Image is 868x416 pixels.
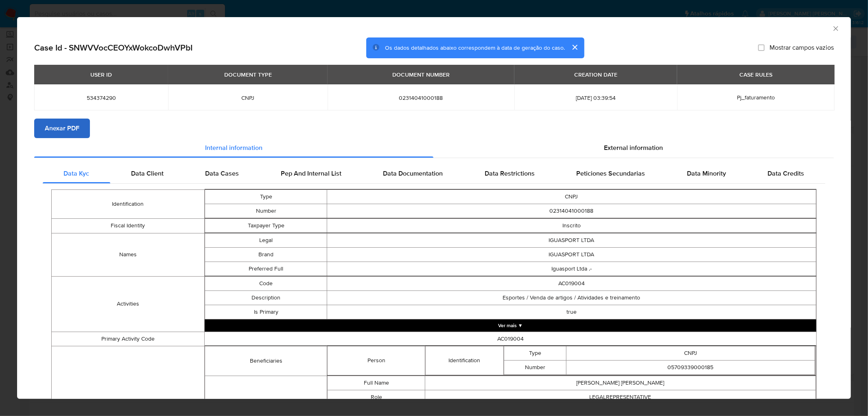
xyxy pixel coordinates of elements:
[327,218,816,233] td: Inscrito
[205,247,327,262] td: Brand
[205,218,327,233] td: Taxpayer Type
[485,169,535,178] span: Data Restrictions
[205,305,327,319] td: Is Primary
[17,17,851,399] div: closure-recommendation-modal
[205,169,239,178] span: Data Cases
[205,291,327,305] td: Description
[44,94,158,101] span: 534374290
[383,169,443,178] span: Data Documentation
[327,247,816,262] td: IGUASPORT LTDA
[735,68,777,81] div: CASE RULES
[327,204,816,218] td: 02314041000188
[34,42,192,53] h2: Case Id - SNWVVocCEOYxWokcoDwhVPbI
[385,44,565,52] span: Os dados detalhados abaixo correspondem à data de geração do caso.
[758,44,765,51] input: Mostrar campos vazios
[425,390,816,404] td: LEGALREPRESENTATIVE
[327,291,816,305] td: Esportes / Venda de artigos / Atividades e treinamento
[205,346,327,376] td: Beneficiaries
[327,233,816,247] td: IGUASPORT LTDA
[327,305,816,319] td: true
[387,68,455,81] div: DOCUMENT NUMBER
[328,390,425,404] td: Role
[52,332,205,346] td: Primary Activity Code
[34,119,90,138] button: Anexar PDF
[327,262,816,276] td: Iguasport Ltda .-
[205,233,327,247] td: Legal
[504,346,566,360] td: Type
[425,376,816,390] td: [PERSON_NAME] [PERSON_NAME]
[178,94,318,101] span: CNPJ
[504,360,566,374] td: Number
[687,169,726,178] span: Data Minority
[52,233,205,276] td: Names
[63,169,89,178] span: Data Kyc
[768,169,805,178] span: Data Credits
[832,24,839,32] button: Fechar a janela
[566,346,815,360] td: CNPJ
[131,169,164,178] span: Data Client
[52,218,205,233] td: Fiscal Identity
[577,169,645,178] span: Peticiones Secundarias
[43,164,825,183] div: Detailed internal info
[737,93,775,101] span: Pj_faturamento
[327,276,816,291] td: AC019004
[604,143,663,152] span: External information
[328,346,425,375] td: Person
[85,68,117,81] div: USER ID
[426,346,504,375] td: Identification
[52,276,205,332] td: Activities
[34,138,834,158] div: Detailed info
[205,189,327,204] td: Type
[569,68,622,81] div: CREATION DATE
[205,143,262,152] span: Internal information
[205,276,327,291] td: Code
[524,94,668,101] span: [DATE] 03:39:54
[205,262,327,276] td: Preferred Full
[565,37,584,57] button: cerrar
[205,204,327,218] td: Number
[205,319,816,332] button: Expand array
[45,119,79,137] span: Anexar PDF
[328,376,425,390] td: Full Name
[770,44,834,52] span: Mostrar campos vazios
[327,189,816,204] td: CNPJ
[337,94,504,101] span: 02314041000188
[205,332,817,346] td: AC019004
[52,189,205,218] td: Identification
[566,360,815,374] td: 05709339000185
[219,68,277,81] div: DOCUMENT TYPE
[281,169,341,178] span: Pep And Internal List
